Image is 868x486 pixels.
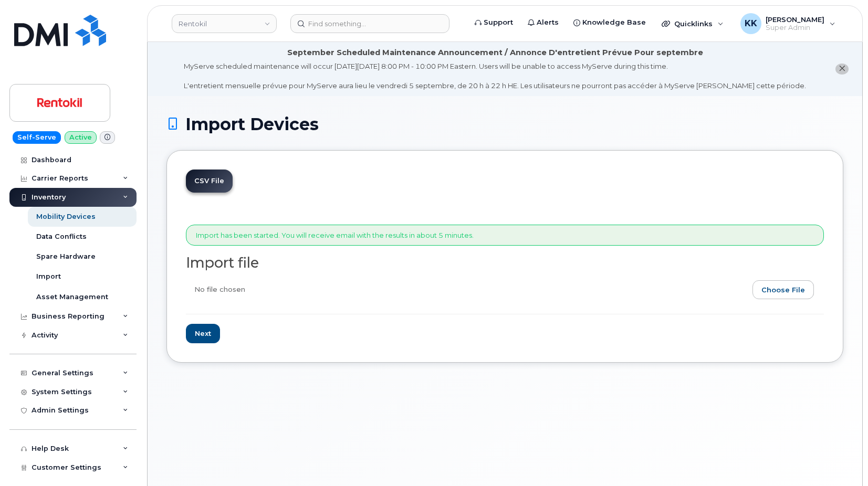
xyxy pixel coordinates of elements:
h2: Import file [186,255,824,271]
a: CSV File [186,170,233,193]
button: close notification [835,64,849,75]
h1: Import Devices [166,115,843,133]
input: Next [186,324,220,343]
div: MyServe scheduled maintenance will occur [DATE][DATE] 8:00 PM - 10:00 PM Eastern. Users will be u... [184,61,806,91]
div: September Scheduled Maintenance Announcement / Annonce D'entretient Prévue Pour septembre [287,47,703,58]
div: Import has been started. You will receive email with the results in about 5 minutes. [186,225,824,246]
